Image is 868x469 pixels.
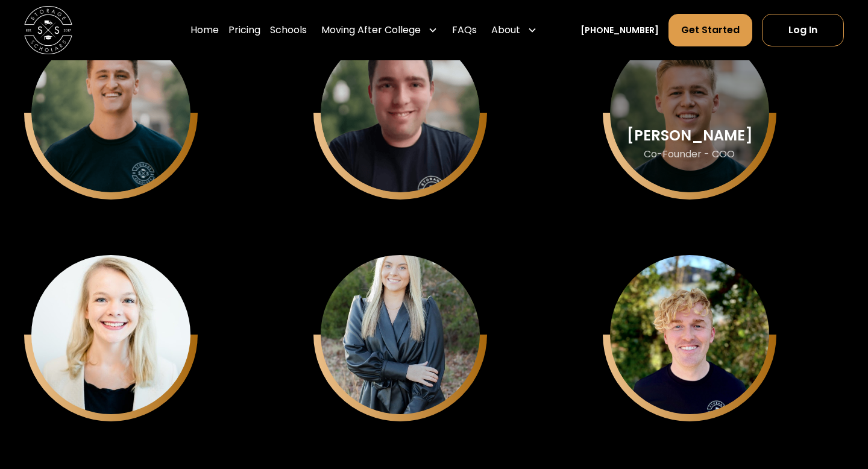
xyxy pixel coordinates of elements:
div: About [486,13,542,47]
a: FAQs [452,13,477,47]
a: [PHONE_NUMBER] [580,24,659,37]
a: Log In [762,14,844,46]
a: Schools [270,13,307,47]
img: Storage Scholars main logo [24,6,72,54]
div: About [491,23,520,37]
div: Moving After College [321,23,421,37]
a: Home [190,13,219,47]
div: Co-Founder - COO [644,148,735,161]
div: Moving After College [316,13,442,47]
a: Pricing [228,13,260,47]
a: Get Started [668,14,752,46]
div: [PERSON_NAME] [627,128,753,143]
